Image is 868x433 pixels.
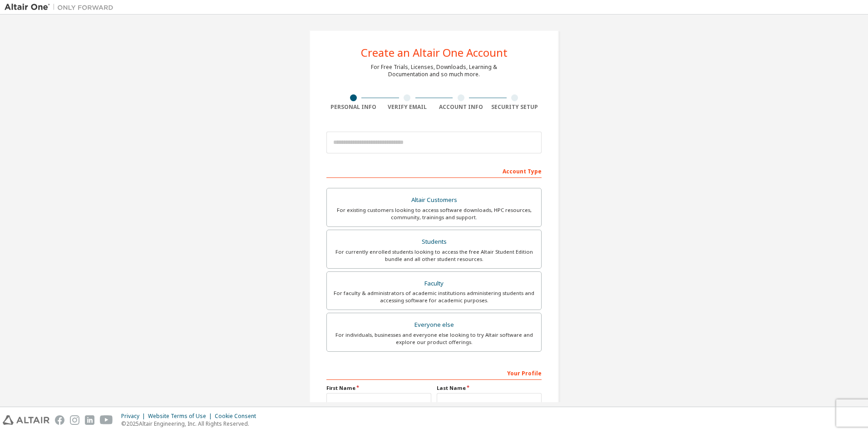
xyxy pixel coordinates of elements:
div: Everyone else [332,319,536,331]
img: facebook.svg [55,415,64,425]
div: Your Profile [326,365,542,380]
div: For individuals, businesses and everyone else looking to try Altair software and explore our prod... [332,331,536,346]
div: Account Info [434,103,488,111]
img: youtube.svg [100,415,113,425]
div: For existing customers looking to access software downloads, HPC resources, community, trainings ... [332,207,536,221]
img: altair_logo.svg [3,415,49,425]
div: Faculty [332,277,536,290]
p: © 2025 Altair Engineering, Inc. All Rights Reserved. [121,420,261,428]
img: linkedin.svg [85,415,94,425]
img: instagram.svg [70,415,79,425]
div: Privacy [121,413,148,420]
div: Students [332,236,536,248]
div: Website Terms of Use [148,413,215,420]
label: Last Name [437,384,542,392]
div: Altair Customers [332,194,536,207]
div: For currently enrolled students looking to access the free Altair Student Edition bundle and all ... [332,248,536,263]
div: Security Setup [488,103,542,111]
div: Account Type [326,163,542,178]
div: Create an Altair One Account [361,47,508,58]
label: First Name [326,384,431,392]
div: Cookie Consent [215,413,261,420]
div: For faculty & administrators of academic institutions administering students and accessing softwa... [332,290,536,304]
div: Verify Email [380,103,434,111]
img: Altair One [5,3,118,12]
div: Personal Info [326,103,380,111]
div: For Free Trials, Licenses, Downloads, Learning & Documentation and so much more. [371,64,497,78]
